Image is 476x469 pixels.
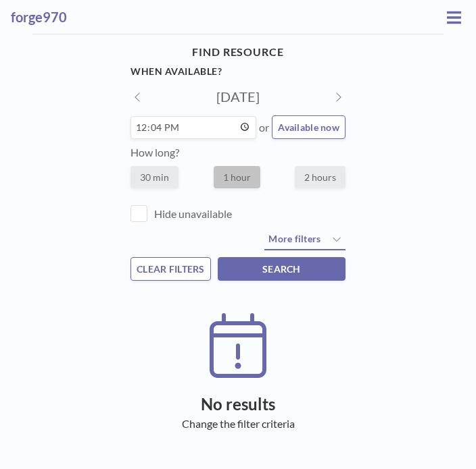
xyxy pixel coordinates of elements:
[268,233,320,244] span: More filters
[130,146,179,159] label: How long?
[130,166,178,188] label: 30 min
[214,166,260,188] label: 1 hour
[137,263,205,275] span: CLEAR FILTERS
[11,9,443,26] h3: forge970
[295,166,346,188] label: 2 hours
[130,40,346,64] h4: FIND RESOURCE
[272,115,346,139] button: Available now
[130,257,211,281] button: CLEAR FILTERS
[262,263,301,275] span: SEARCH
[154,207,232,221] label: Hide unavailable
[278,121,339,133] span: Available now
[259,121,269,134] span: or
[264,229,346,250] button: More filters
[218,257,346,281] button: SEARCH
[182,417,295,430] span: Change the filter criteria
[130,394,346,414] h2: No results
